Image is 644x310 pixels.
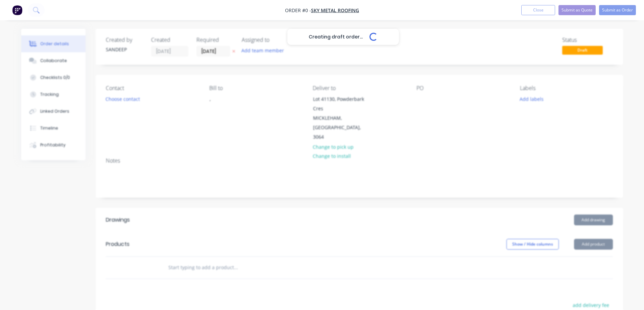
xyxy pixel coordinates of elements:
[285,7,311,13] span: Order #0 -
[558,5,596,15] button: Submit as Quote
[287,29,399,45] div: Creating draft order...
[311,7,359,13] a: Sky metal roofing
[12,5,22,15] img: Factory
[521,5,555,15] button: Close
[599,5,636,15] button: Submit as Order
